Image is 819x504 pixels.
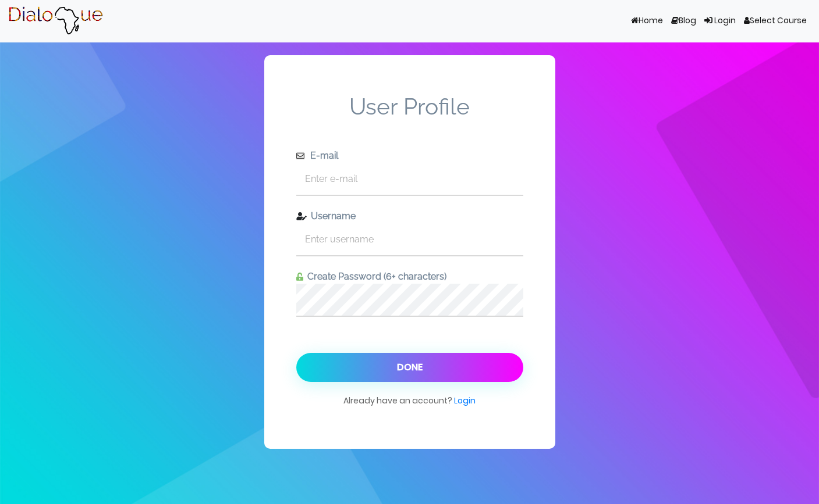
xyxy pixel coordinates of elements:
[303,271,446,282] span: Create Password (6+ characters)
[343,394,476,418] span: Already have an account?
[740,10,811,32] a: Select Course
[8,6,103,35] img: Brand
[667,10,700,32] a: Blog
[296,223,523,255] input: Enter username
[627,10,667,32] a: Home
[307,210,356,221] span: Username
[296,93,523,149] span: User Profile
[306,150,338,161] span: E-mail
[296,353,523,382] button: Done
[296,163,523,195] input: Enter e-mail
[454,395,476,406] a: Login
[700,10,740,32] a: Login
